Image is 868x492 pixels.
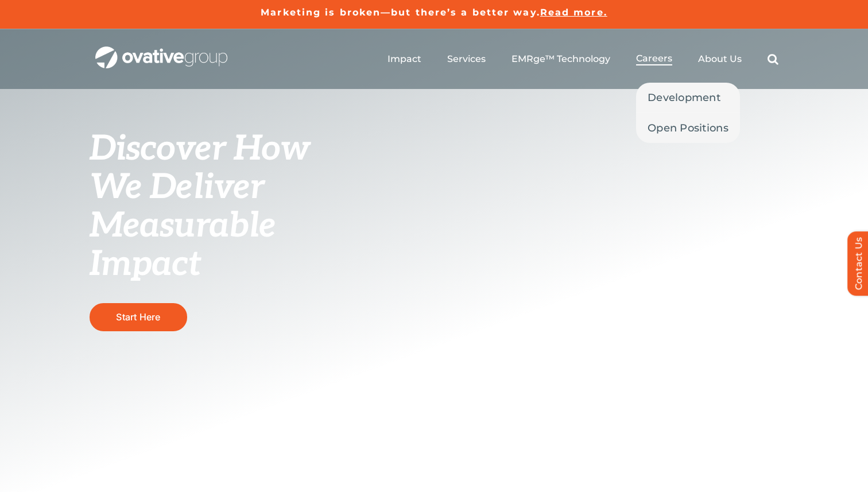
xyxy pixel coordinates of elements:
a: OG_Full_horizontal_WHT [95,45,227,56]
a: Marketing is broken—but there’s a better way. [261,7,540,18]
a: Search [768,53,778,65]
span: Development [648,90,720,106]
a: Read more. [540,7,607,18]
a: Development [636,83,740,113]
a: Impact [387,53,421,65]
span: Careers [636,53,672,64]
a: Services [447,53,486,65]
a: EMRge™ Technology [511,53,610,65]
a: Careers [636,53,672,65]
span: Start Here [116,311,160,323]
nav: Menu [387,41,778,78]
a: Start Here [90,303,187,331]
a: About Us [698,53,742,65]
a: Open Positions [636,113,740,143]
span: We Deliver Measurable Impact [90,167,276,285]
span: Discover How [90,129,310,170]
span: Open Positions [648,120,728,136]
